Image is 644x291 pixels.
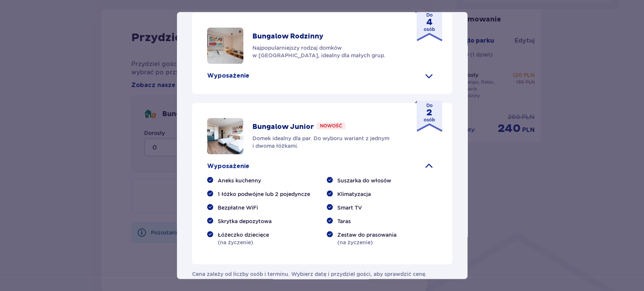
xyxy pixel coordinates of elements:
img: check.7409c2960eab9f3879fc6eafc719e76d.svg [207,177,213,183]
img: check.7409c2960eab9f3879fc6eafc719e76d.svg [327,190,333,196]
img: check.7409c2960eab9f3879fc6eafc719e76d.svg [327,177,333,183]
span: Skrytka depozytowa [218,217,272,225]
img: check.7409c2960eab9f3879fc6eafc719e76d.svg [327,231,333,237]
span: Zestaw do prasowania [337,231,397,239]
img: check.7409c2960eab9f3879fc6eafc719e76d.svg [207,190,213,196]
p: (na życzenie) [218,231,269,246]
span: Klimatyzacja [337,190,371,198]
p: Najpopularniejszy rodzaj domków w [GEOGRAPHIC_DATA], idealny dla małych grup. [252,44,402,59]
p: Do osób [424,12,435,33]
p: Bungalow Rodzinny [252,32,323,41]
span: Łóżeczko dziecięce [218,231,269,239]
span: Taras [337,217,351,225]
p: Bungalow Junior [252,123,314,132]
p: Do osób [424,102,435,123]
span: Smart TV [337,204,362,211]
p: (na życzenie) [337,231,397,246]
p: Domek idealny dla par. Do wyboru wariant z jednym i dwoma łóżkami. [252,135,402,150]
img: check.7409c2960eab9f3879fc6eafc719e76d.svg [207,217,213,224]
img: check.7409c2960eab9f3879fc6eafc719e76d.svg [207,204,213,210]
img: overview of beds in bungalow [207,118,243,154]
p: Cena zależy od liczby osób i terminu. Wybierz datę i przydziel gości, aby sprawdzić cenę. [192,264,427,278]
strong: 2 [424,109,435,116]
span: Bezpłatne WiFi [218,204,258,211]
span: 1 łóżko podwójne lub 2 pojedyncze [218,190,310,198]
span: Suszarka do włosów [337,177,391,184]
img: overview of beds in bungalow [207,28,243,64]
p: Wyposażenie [207,72,249,80]
span: Aneks kuchenny [218,177,261,184]
img: check.7409c2960eab9f3879fc6eafc719e76d.svg [207,231,213,237]
p: Wyposażenie [207,162,249,170]
img: check.7409c2960eab9f3879fc6eafc719e76d.svg [327,217,333,224]
p: Nowość [320,123,342,129]
strong: 4 [424,18,435,26]
img: check.7409c2960eab9f3879fc6eafc719e76d.svg [327,204,333,210]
